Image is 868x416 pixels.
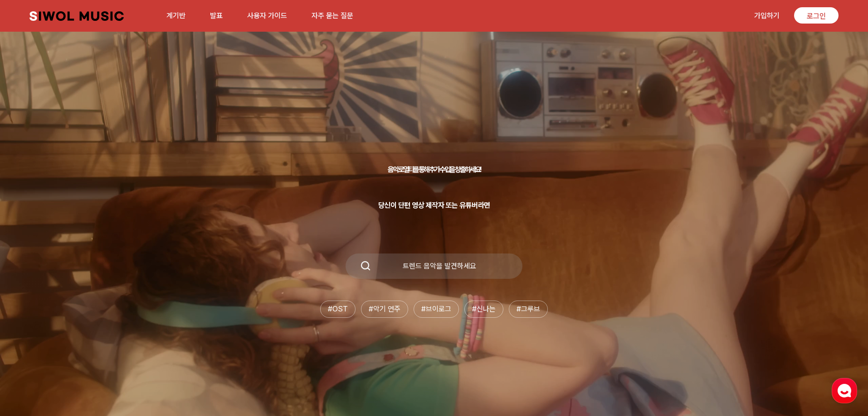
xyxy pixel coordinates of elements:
[477,305,496,313] font: 신나는
[517,305,521,313] font: #
[378,201,490,210] font: 당신이 단편 영상 제작자 또는 유튜버라면
[794,7,839,24] a: 로그인
[426,305,451,313] font: 브이로그
[312,11,353,20] font: 자주 묻는 질문
[369,305,373,313] font: #
[161,6,191,25] a: 계기반
[373,305,400,313] font: 악기 연주
[166,11,185,20] font: 계기반
[403,262,476,270] font: 트렌드 음악을 발견하세요
[332,305,348,313] font: OST
[328,305,332,313] font: #
[388,165,480,174] font: 음악 로열티를 통해 추가 수입을 창출하세요!
[247,11,287,20] font: 사용자 가이드
[210,11,223,20] font: 발표
[306,5,359,27] button: 자주 묻는 질문
[472,305,477,313] font: #
[242,6,293,25] a: 사용자 가이드
[521,305,540,313] font: 그루브
[421,305,426,313] font: #
[807,12,826,20] font: 로그인
[749,6,785,25] a: 가입하기
[205,6,228,25] a: 발표
[754,11,780,20] font: 가입하기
